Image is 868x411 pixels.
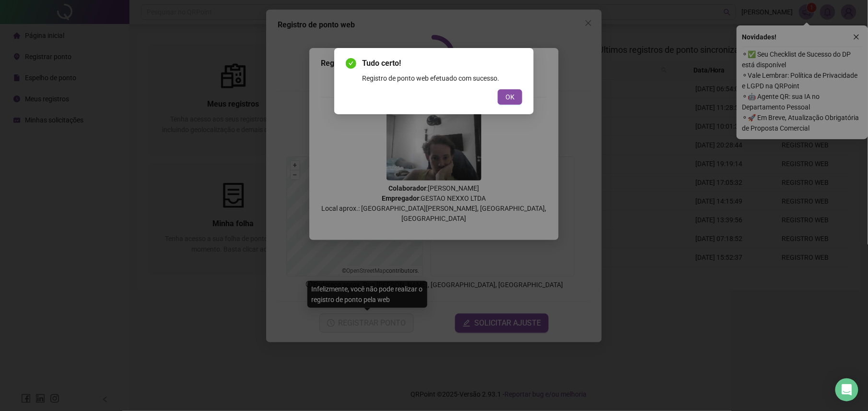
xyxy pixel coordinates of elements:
div: Open Intercom Messenger [835,378,858,401]
button: OK [498,89,522,105]
span: OK [505,92,515,102]
div: Registro de ponto web efetuado com sucesso. [362,73,522,84]
span: check-circle [346,58,356,69]
span: Tudo certo! [362,58,522,69]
